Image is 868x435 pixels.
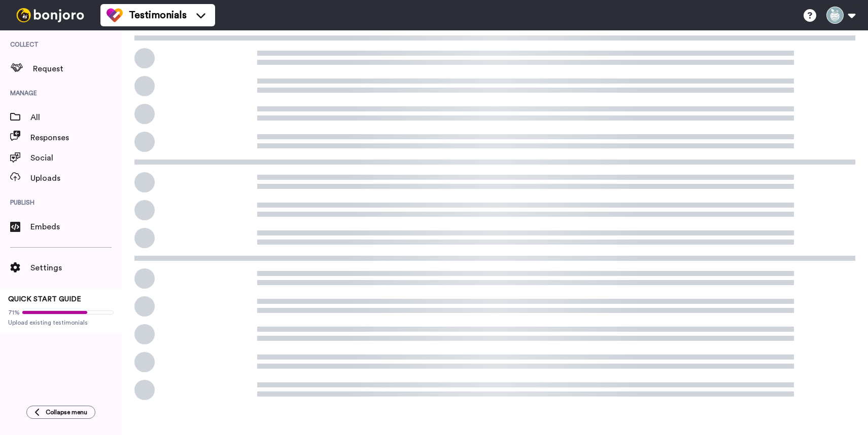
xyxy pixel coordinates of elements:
[30,172,122,184] span: Uploads
[30,152,122,164] span: Social
[33,63,122,75] span: Request
[129,8,187,22] span: Testimonials
[46,408,87,416] span: Collapse menu
[8,296,81,303] span: QUICK START GUIDE
[30,262,122,274] span: Settings
[8,319,114,327] span: Upload existing testimonials
[30,132,122,144] span: Responses
[30,221,122,233] span: Embeds
[26,406,95,419] button: Collapse menu
[12,8,88,22] img: bj-logo-header-white.svg
[30,111,122,124] span: All
[8,308,20,317] span: 71%
[107,7,123,23] img: tm-color.svg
